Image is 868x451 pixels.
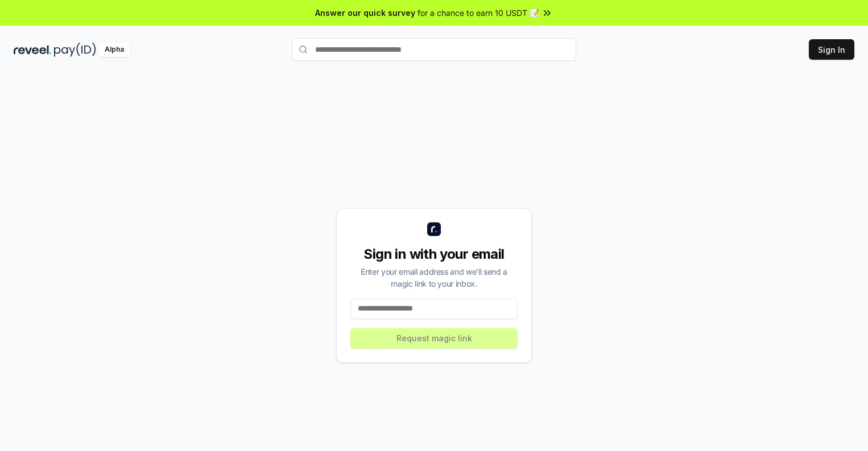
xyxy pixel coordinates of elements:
[350,245,518,263] div: Sign in with your email
[54,43,96,57] img: pay_id
[315,7,415,19] span: Answer our quick survey
[809,39,854,60] button: Sign In
[98,43,130,57] div: Alpha
[14,43,52,57] img: reveel_dark
[427,222,441,236] img: logo_small
[350,266,518,289] div: Enter your email address and we’ll send a magic link to your inbox.
[418,7,539,19] span: for a chance to earn 10 USDT 📝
